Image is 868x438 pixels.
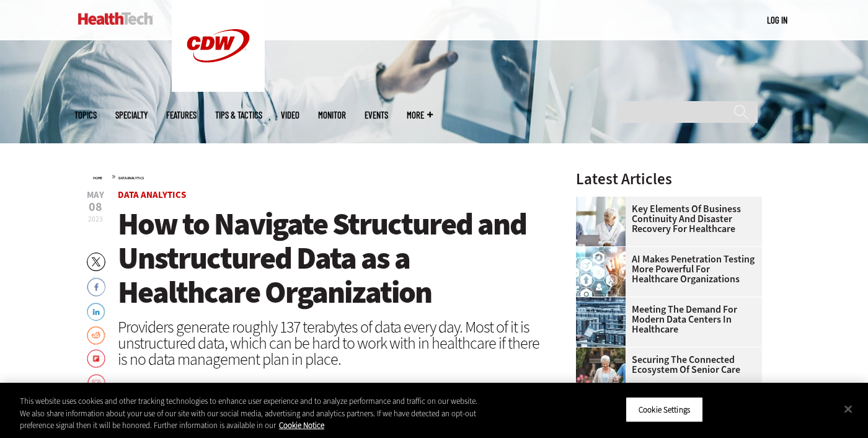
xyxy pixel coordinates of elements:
[172,82,265,95] a: CDW
[279,420,324,431] a: More information about your privacy
[767,14,787,25] a: Log in
[407,110,433,120] span: More
[78,12,153,25] img: Home
[576,204,755,234] a: Key Elements of Business Continuity and Disaster Recovery for Healthcare
[576,347,626,397] img: nurse walks with senior woman through a garden
[93,176,102,181] a: Home
[576,297,626,347] img: engineer with laptop overlooking data center
[576,297,632,307] a: engineer with laptop overlooking data center
[576,247,626,297] img: Healthcare and hacking concept
[118,203,526,313] span: How to Navigate Structured and Unstructured Data as a Healthcare Organization
[767,14,787,27] div: User menu
[87,201,104,213] span: 08
[318,110,346,120] a: MonITor
[576,347,632,357] a: nurse walks with senior woman through a garden
[281,110,299,120] a: Video
[118,319,543,367] div: Providers generate roughly 137 terabytes of data every day. Most of it is unstructured data, whic...
[626,396,703,422] button: Cookie Settings
[20,395,477,432] div: This website uses cookies and other tracking technologies to enhance user experience and to analy...
[576,355,755,375] a: Securing the Connected Ecosystem of Senior Care
[118,189,186,201] a: Data Analytics
[88,214,103,224] span: 2023
[166,110,197,120] a: Features
[576,247,632,257] a: Healthcare and hacking concept
[115,110,148,120] span: Specialty
[835,395,862,422] button: Close
[87,190,104,200] span: May
[118,176,144,181] a: Data Analytics
[576,171,762,187] h3: Latest Articles
[576,254,755,284] a: AI Makes Penetration Testing More Powerful for Healthcare Organizations
[215,110,262,120] a: Tips & Tactics
[93,171,543,181] div: »
[365,110,388,120] a: Events
[74,110,97,120] span: Topics
[576,305,755,334] a: Meeting the Demand for Modern Data Centers in Healthcare
[576,197,632,207] a: incident response team discusses around a table
[576,197,626,246] img: incident response team discusses around a table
